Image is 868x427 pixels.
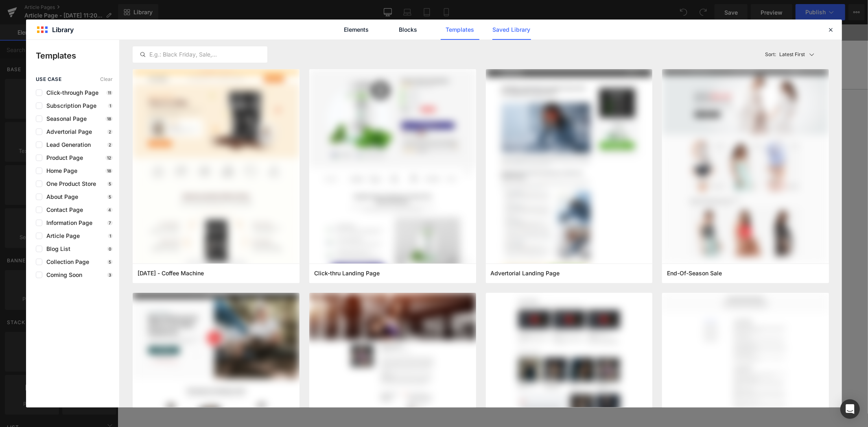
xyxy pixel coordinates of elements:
span: One Product Store [42,181,96,187]
span: 商品(O'MUSU) [161,26,206,35]
p: 12 [105,155,113,160]
a: 蒸し活上手のコツ [357,21,420,40]
p: Start building your page [144,124,606,134]
p: 11 [106,90,113,95]
p: 2 [107,142,113,147]
span: Advertorial Landing Page [491,270,560,277]
p: 2 [107,129,113,134]
p: 18 [105,116,113,121]
span: Coming Soon [42,272,82,278]
span: LINE登録で5％OFFクーポンプレゼント [318,4,432,12]
span: Blog List [42,246,70,252]
p: 4 [107,207,113,212]
span: Article Page [42,233,80,239]
span: ギフトについて [495,26,540,35]
a: お問い合わせ [117,40,168,59]
span: Seasonal Page [42,115,87,122]
span: Subscription Page [42,102,96,109]
p: 5 [107,181,113,186]
a: ホーム [117,21,149,40]
img: Ocrasi 公式オンラインストア [70,34,109,46]
p: 1 [108,233,113,238]
span: 蒸し活レシピ [307,26,345,35]
div: Open Intercom Messenger [840,399,860,419]
span: About Page [42,194,78,200]
summary: サイト内で検索する [607,31,628,49]
span: Lead Generation [42,142,91,148]
span: Sort: [765,52,776,57]
p: 5 [107,259,113,264]
a: 蒸し活レシピ [301,21,351,40]
span: use case [36,76,61,82]
span: Thanksgiving - Coffee Machine [138,270,204,277]
a: O′MUSU追加購入一覧 [218,21,295,40]
span: Clear [100,76,113,82]
a: Blocks [389,20,428,40]
p: 18 [105,168,113,173]
span: Click-thru Landing Page [314,270,380,277]
span: お問い合わせ [123,45,162,54]
span: O′MUSU追加購入一覧 [224,26,289,35]
span: Advertorial Page [42,129,92,135]
p: Latest First [780,51,805,58]
span: Product Page [42,155,83,161]
span: Contact Page [42,207,83,213]
p: or Drag & Drop elements from left sidebar [144,246,606,252]
p: 3 [107,272,113,277]
span: Click-through Page [42,89,98,96]
input: E.g.: Black Friday, Sale,... [133,50,267,59]
p: 1 [108,103,113,108]
button: 右へ [667,1,680,15]
p: 0 [107,246,113,251]
span: Home Page [42,168,77,174]
span: Collection Page [42,259,89,265]
a: 私たちについて [426,21,483,40]
p: Templates [36,50,119,62]
a: Templates [441,20,479,40]
span: 蒸し活上手のコツ [363,26,414,35]
a: Elements [337,20,376,40]
p: 7 [107,220,113,225]
span: End-Of-Season Sale [667,270,722,277]
p: 5 [107,194,113,199]
a: ギフトについて [489,21,546,40]
a: 商品(O'MUSU) [155,21,212,40]
span: ホーム [123,26,142,35]
button: Latest FirstSort:Latest First [762,46,829,63]
span: Information Page [42,220,92,226]
span: 私たちについて [432,26,477,35]
a: Saved Library [492,20,531,40]
button: 左へ [70,1,84,15]
a: Explore Template [339,224,412,240]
